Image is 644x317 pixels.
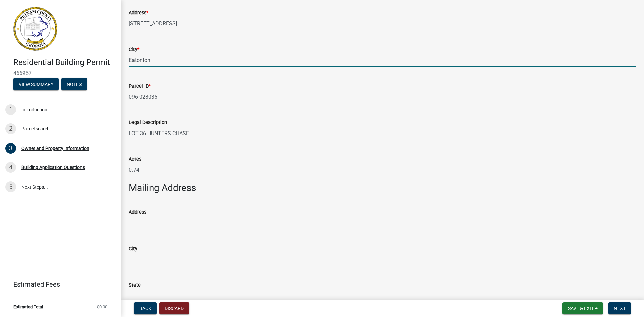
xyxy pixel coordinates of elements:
[5,123,16,134] div: 2
[608,302,631,314] button: Next
[614,306,626,311] span: Next
[21,165,85,170] div: Building Application Questions
[13,82,59,87] wm-modal-confirm: Summary
[129,157,141,162] label: Acres
[5,278,110,291] a: Estimated Fees
[13,70,107,76] span: 466957
[13,58,115,67] h4: Residential Building Permit
[13,7,57,51] img: Putnam County, Georgia
[21,126,50,131] div: Parcel search
[13,78,59,90] button: View Summary
[139,306,151,311] span: Back
[21,107,47,112] div: Introduction
[568,306,594,311] span: Save & Exit
[129,210,146,215] label: Address
[21,146,89,151] div: Owner and Property Information
[129,84,151,89] label: Parcel ID
[61,82,87,87] wm-modal-confirm: Notes
[5,143,16,154] div: 3
[5,104,16,115] div: 1
[13,305,43,309] span: Estimated Total
[129,283,141,288] label: State
[129,182,636,194] h3: Mailing Address
[129,47,139,52] label: City
[159,302,189,314] button: Discard
[129,120,167,125] label: Legal Description
[97,305,107,309] span: $0.00
[129,247,137,251] label: City
[134,302,157,314] button: Back
[129,11,148,15] label: Address
[61,78,87,90] button: Notes
[5,162,16,173] div: 4
[562,302,603,314] button: Save & Exit
[5,181,16,192] div: 5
